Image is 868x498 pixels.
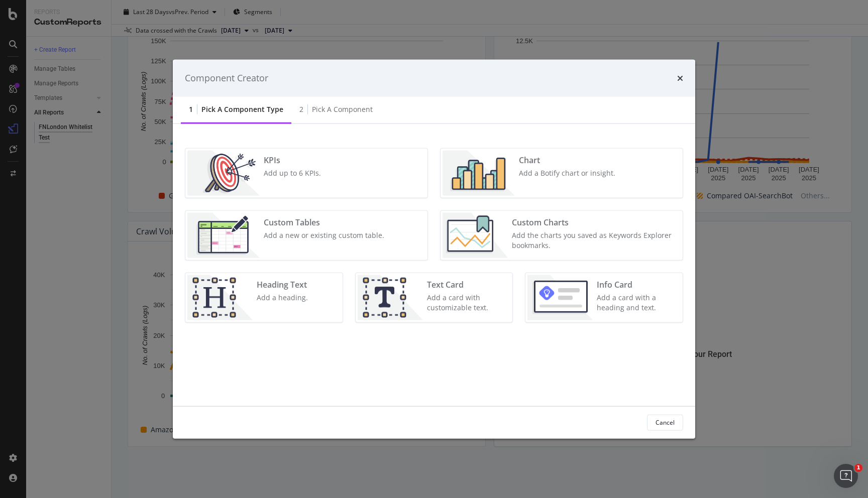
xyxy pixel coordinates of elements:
div: Component Creator [185,72,268,85]
div: Add a card with a heading and text. [597,292,677,312]
img: Chdk0Fza.png [443,212,508,258]
div: Chart [519,154,615,166]
span: 1 [854,464,862,472]
div: Add a heading. [257,292,308,302]
div: Heading Text [257,279,308,290]
img: CIPqJSrR.png [358,275,423,320]
div: Custom Charts [512,216,677,228]
div: KPIs [264,154,321,166]
iframe: Intercom live chat [834,464,858,488]
img: __UUOcd1.png [187,150,260,195]
button: Cancel [647,414,683,430]
div: Pick a Component [312,104,373,114]
div: Cancel [656,418,675,427]
div: Info Card [597,279,677,290]
div: Add the charts you saved as Keywords Explorer bookmarks. [512,230,677,250]
img: BHjNRGjj.png [443,150,515,195]
img: CtJ9-kHf.png [187,275,253,320]
img: CzM_nd8v.png [187,212,260,258]
img: 9fcGIRyhgxRLRpur6FCk681sBQ4rDmX99LnU5EkywwAAAAAElFTkSuQmCC [527,275,593,320]
div: Text Card [427,279,507,290]
div: Add a new or existing custom table. [264,230,384,240]
div: Add a card with customizable text. [427,292,507,312]
div: Pick a Component type [201,104,283,114]
div: modal [173,60,695,439]
div: times [677,72,683,85]
div: 1 [189,104,193,114]
div: 2 [299,104,303,114]
div: Add up to 6 KPIs. [264,168,321,178]
div: Custom Tables [264,216,384,228]
div: Add a Botify chart or insight. [519,168,615,178]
